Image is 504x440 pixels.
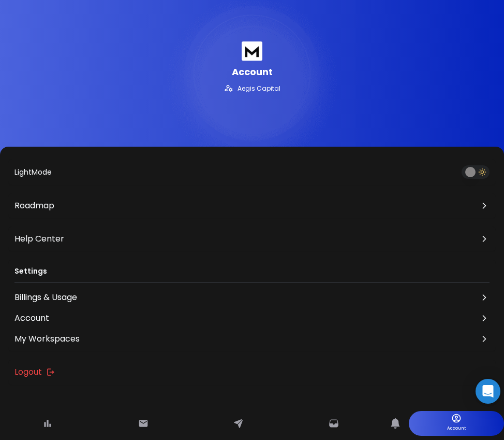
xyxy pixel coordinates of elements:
div: Open Intercom Messenger [476,379,500,404]
a: Roadmap [14,200,490,212]
button: My Workspaces [14,333,490,345]
p: Account [232,65,273,79]
p: My Workspaces [14,333,80,345]
p: Help Center [14,233,64,245]
a: Billings & Usage [14,291,490,304]
img: logo [242,41,262,61]
p: Billings & Usage [14,291,77,304]
p: Account [447,423,466,434]
a: Help Center [14,233,490,245]
p: Roadmap [14,200,54,212]
p: Light Mode [14,167,52,177]
p: Logout [14,366,42,378]
h3: Settings [14,266,490,283]
a: Account [14,312,490,324]
p: Account [14,312,49,324]
p: Aegis Capital [238,84,280,93]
